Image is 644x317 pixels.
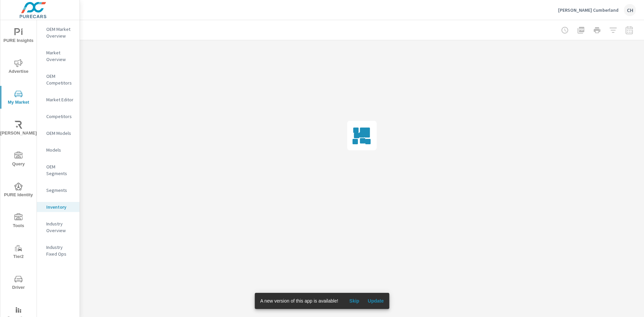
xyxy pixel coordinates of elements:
[2,152,35,168] span: Query
[2,59,35,75] span: Advertise
[46,187,74,194] p: Segments
[558,7,619,13] p: [PERSON_NAME] Cumberland
[37,185,79,195] div: Segments
[46,147,74,153] p: Models
[260,298,338,304] span: A new version of this app is available!
[46,113,74,120] p: Competitors
[2,182,35,199] span: PURE Identity
[37,242,79,259] div: Industry Fixed Ops
[37,24,79,41] div: OEM Market Overview
[46,96,74,103] p: Market Editor
[365,296,386,306] button: Update
[2,213,35,230] span: Tools
[46,73,74,86] p: OEM Competitors
[46,163,74,177] p: OEM Segments
[37,48,79,64] div: Market Overview
[46,220,74,234] p: Industry Overview
[2,28,35,45] span: PURE Insights
[46,26,74,39] p: OEM Market Overview
[37,71,79,88] div: OEM Competitors
[46,204,74,210] p: Inventory
[2,90,35,106] span: My Market
[37,95,79,105] div: Market Editor
[46,130,74,137] p: OEM Models
[2,121,35,137] span: [PERSON_NAME]
[37,145,79,155] div: Models
[2,275,35,292] span: Driver
[2,244,35,261] span: Tier2
[37,128,79,138] div: OEM Models
[368,298,384,304] span: Update
[37,162,79,178] div: OEM Segments
[346,298,362,304] span: Skip
[37,202,79,212] div: Inventory
[46,49,74,63] p: Market Overview
[37,219,79,235] div: Industry Overview
[624,4,636,16] div: CH
[37,111,79,121] div: Competitors
[343,296,365,306] button: Skip
[46,244,74,257] p: Industry Fixed Ops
